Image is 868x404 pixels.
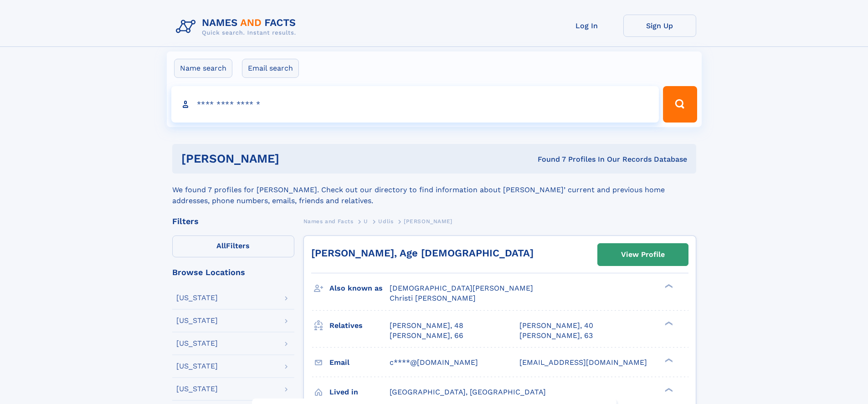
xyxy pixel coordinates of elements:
[176,317,218,324] div: [US_STATE]
[172,217,294,225] div: Filters
[311,247,534,259] a: [PERSON_NAME], Age [DEMOGRAPHIC_DATA]
[378,215,393,227] a: Udlis
[408,154,687,164] div: Found 7 Profiles In Our Records Database
[216,241,226,250] span: All
[171,86,659,123] input: search input
[364,218,368,225] span: U
[172,15,303,39] img: Logo Names and Facts
[390,294,476,302] span: Christi [PERSON_NAME]
[519,358,647,367] span: [EMAIL_ADDRESS][DOMAIN_NAME]
[172,268,294,276] div: Browse Locations
[390,331,463,341] a: [PERSON_NAME], 66
[390,321,463,331] a: [PERSON_NAME], 48
[172,235,294,257] label: Filters
[176,340,218,347] div: [US_STATE]
[176,385,218,393] div: [US_STATE]
[663,387,673,393] div: ❯
[621,244,665,265] div: View Profile
[390,388,546,396] span: [GEOGRAPHIC_DATA], [GEOGRAPHIC_DATA]
[176,294,218,302] div: [US_STATE]
[390,284,533,292] span: [DEMOGRAPHIC_DATA][PERSON_NAME]
[329,318,390,333] h3: Relatives
[663,357,673,363] div: ❯
[172,174,696,206] div: We found 7 profiles for [PERSON_NAME]. Check out our directory to find information about [PERSON_...
[329,355,390,370] h3: Email
[663,283,673,289] div: ❯
[176,363,218,370] div: [US_STATE]
[623,15,696,37] a: Sign Up
[181,153,409,164] h1: [PERSON_NAME]
[174,59,232,78] label: Name search
[519,321,593,331] a: [PERSON_NAME], 40
[598,244,688,266] a: View Profile
[519,331,593,341] a: [PERSON_NAME], 63
[329,384,390,400] h3: Lived in
[663,86,697,123] button: Search Button
[364,215,368,227] a: U
[329,281,390,296] h3: Also known as
[242,59,299,78] label: Email search
[550,15,623,37] a: Log In
[303,215,354,227] a: Names and Facts
[663,320,673,326] div: ❯
[404,218,452,225] span: [PERSON_NAME]
[378,218,393,225] span: Udlis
